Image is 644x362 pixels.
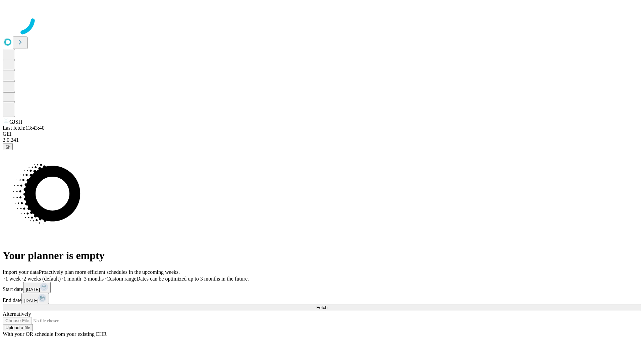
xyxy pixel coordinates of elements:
[3,324,33,331] button: Upload a file
[106,276,136,282] span: Custom range
[63,276,81,282] span: 1 month
[84,276,104,282] span: 3 months
[3,311,31,317] span: Alternatively
[3,293,641,304] div: End date
[3,331,107,337] span: With your OR schedule from your existing EHR
[3,137,641,143] div: 2.0.241
[9,119,22,125] span: GJSH
[3,304,641,311] button: Fetch
[3,249,641,262] h1: Your planner is empty
[23,276,61,282] span: 2 weeks (default)
[3,125,45,131] span: Last fetch: 13:43:40
[3,269,39,275] span: Import your data
[26,287,40,292] span: [DATE]
[39,269,180,275] span: Proactively plan more efficient schedules in the upcoming weeks.
[137,276,249,282] span: Dates can be optimized up to 3 months in the future.
[21,293,49,304] button: [DATE]
[24,298,38,303] span: [DATE]
[5,276,21,282] span: 1 week
[3,131,641,137] div: GEI
[3,282,641,293] div: Start date
[3,143,13,150] button: @
[5,144,10,149] span: @
[23,282,51,293] button: [DATE]
[316,305,327,310] span: Fetch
